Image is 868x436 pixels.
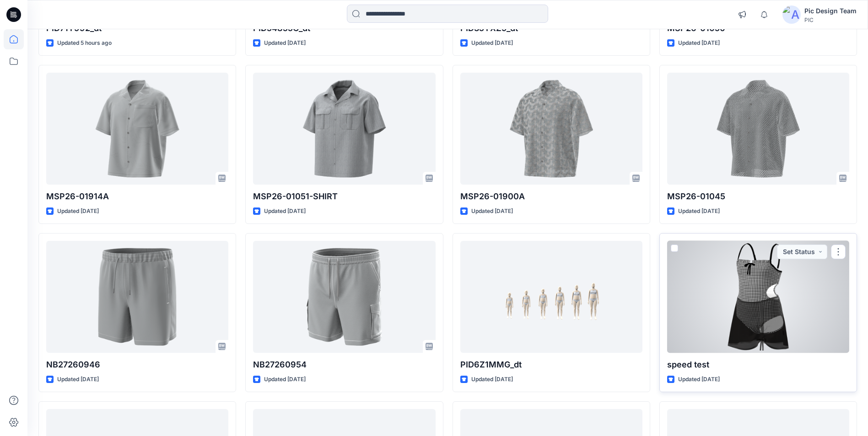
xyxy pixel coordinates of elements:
[264,375,306,384] p: Updated [DATE]
[46,241,228,353] a: NB27260946
[667,73,849,185] a: MSP26-01045
[460,190,642,203] p: MSP26-01900A
[253,358,435,371] p: NB27260954
[253,190,435,203] p: MSP26-01051-SHIRT
[678,38,720,48] p: Updated [DATE]
[57,207,99,216] p: Updated [DATE]
[46,73,228,185] a: MSP26-01914A
[667,241,849,353] a: speed test
[57,375,99,384] p: Updated [DATE]
[253,241,435,353] a: NB27260954
[471,38,513,48] p: Updated [DATE]
[253,73,435,185] a: MSP26-01051-SHIRT
[471,375,513,384] p: Updated [DATE]
[460,73,642,185] a: MSP26-01900A
[667,190,849,203] p: MSP26-01045
[804,16,857,23] div: PIC
[46,358,228,371] p: NB27260946
[264,38,306,48] p: Updated [DATE]
[46,190,228,203] p: MSP26-01914A
[460,358,642,371] p: PID6Z1MMG_dt
[804,5,857,16] div: Pic Design Team
[57,38,112,48] p: Updated 5 hours ago
[471,207,513,216] p: Updated [DATE]
[264,207,306,216] p: Updated [DATE]
[782,5,801,24] img: avatar
[678,375,720,384] p: Updated [DATE]
[460,241,642,353] a: PID6Z1MMG_dt
[667,358,849,371] p: speed test
[678,207,720,216] p: Updated [DATE]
